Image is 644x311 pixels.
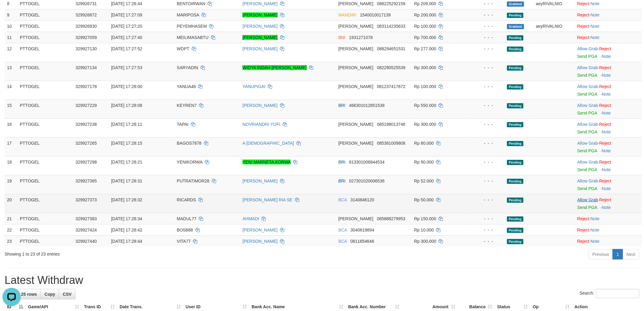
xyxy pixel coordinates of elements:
a: Reject [599,65,611,70]
a: [PERSON_NAME] RIA SE [243,197,292,202]
a: [PERSON_NAME] [243,24,278,29]
td: · [575,235,642,247]
span: Pending [507,47,523,52]
span: Copy 1540010017139 to clipboard [360,12,391,17]
td: 19 [5,175,17,194]
a: Allow Grab [577,65,598,70]
span: Copy 813301006844534 to clipboard [349,160,385,164]
span: Pending [507,84,523,90]
span: Pending [507,103,523,108]
a: Note [602,205,611,210]
span: Pending [507,35,523,41]
a: Note [602,186,611,191]
td: · [575,175,642,194]
span: 329926731 [75,1,97,6]
div: - - - [470,65,502,71]
span: Pending [507,239,523,244]
span: Pending [507,198,523,203]
span: [PERSON_NAME] [338,24,373,29]
td: PTTOGEL [17,156,73,175]
span: BNI [338,35,345,40]
a: Allow Grab [577,141,598,146]
span: [DATE] 17:26:44 [111,1,142,6]
span: 329927365 [75,178,97,183]
td: · [575,62,642,81]
a: Note [602,92,611,97]
a: Send PGA [577,186,597,191]
td: PTTOGEL [17,118,73,137]
span: Grabbed [507,24,524,29]
span: Copy 0811654646 to clipboard [351,239,374,244]
a: Reject [599,197,611,202]
td: PTTOGEL [17,9,73,20]
span: 329927373 [75,197,97,202]
a: CSV [59,289,75,299]
span: [PERSON_NAME] [338,122,373,127]
span: Copy 085198013746 to clipboard [377,122,405,127]
span: Copy 027301020006536 to clipboard [349,178,385,183]
span: BCA [338,197,347,202]
span: Copy 082290525539 to clipboard [377,65,405,70]
span: [DATE] 17:27:52 [111,46,142,51]
span: Pending [507,217,523,222]
span: SARYADIN [177,65,198,70]
div: - - - [470,34,502,41]
span: Rp 80.000 [414,141,434,146]
a: YANUPIGAI [243,84,265,89]
span: Pending [507,160,523,165]
span: 329927265 [75,141,97,146]
span: BAGOS7878 [177,141,201,146]
span: [PERSON_NAME] [338,141,373,146]
span: 329927383 [75,216,97,221]
span: · [577,197,599,202]
td: 23 [5,235,17,247]
a: Allow Grab [577,178,598,183]
a: Send PGA [577,205,597,210]
td: aeyRIVALNIO [534,20,575,32]
td: 14 [5,81,17,100]
span: [PERSON_NAME] [338,216,373,221]
span: BENTOIRWAN [177,1,205,6]
span: Rp 10.000 [414,228,434,232]
span: [DATE] 17:28:15 [111,141,142,146]
span: 329927229 [75,103,97,108]
span: MEILIMASABTU [177,35,208,40]
span: MARIPOSA [177,12,199,17]
div: - - - [470,159,502,165]
span: [DATE] 17:27:09 [111,12,142,17]
a: [PERSON_NAME] [243,35,278,40]
span: Rp 277.000 [414,46,436,51]
span: 329927059 [75,35,97,40]
span: [DATE] 17:27:20 [111,24,142,29]
div: - - - [470,46,502,52]
span: Rp 700.000 [414,35,436,40]
td: · [575,100,642,118]
span: KEYREN7 [177,103,197,108]
span: · [577,122,599,127]
span: Copy 1931271078 to clipboard [349,35,373,40]
td: 22 [5,224,17,235]
td: · [575,213,642,224]
span: · [577,84,599,89]
td: 11 [5,32,17,43]
span: Rp 50.000 [414,197,434,202]
a: Reject [599,84,611,89]
td: 13 [5,62,17,81]
a: 1 [613,249,623,260]
a: Reject [577,24,590,29]
td: 9 [5,9,17,20]
span: Copy 085888279953 to clipboard [377,216,405,221]
td: PTTOGEL [17,62,73,81]
a: Note [602,54,611,59]
span: Copy [44,292,55,297]
a: [PERSON_NAME] [243,46,278,51]
span: Copy 081237417672 to clipboard [377,84,405,89]
a: Note [591,24,600,29]
a: Reject [577,1,590,6]
a: Next [623,249,639,260]
a: Allow Grab [577,160,598,164]
span: VITA77 [177,239,191,244]
a: Allow Grab [577,103,598,108]
div: - - - [470,83,502,90]
span: Grabbed [507,2,524,7]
